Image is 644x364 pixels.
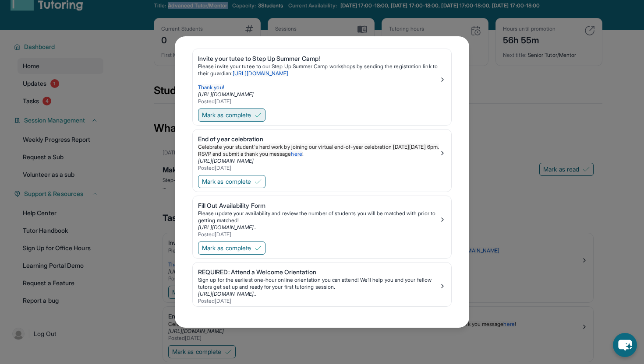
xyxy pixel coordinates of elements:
div: Fill Out Availability Form [198,201,439,210]
a: Fill Out Availability FormPlease update your availability and review the number of students you w... [193,196,451,240]
p: ! [198,143,439,157]
div: Please update your availability and review the number of students you will be matched with prior ... [198,210,439,224]
button: chat-button [613,333,637,357]
img: Mark as complete [255,245,262,252]
div: REQUIRED: Attend a Welcome Orientation [198,268,439,276]
img: Mark as complete [255,178,262,185]
a: [URL][DOMAIN_NAME].. [198,224,256,231]
a: End of year celebrationCelebrate your student's hard work by joining our virtual end-of-year cele... [193,129,451,173]
div: Posted [DATE] [198,297,439,304]
button: Mark as complete [198,108,265,122]
span: Mark as complete [202,177,251,186]
span: Mark as complete [202,244,251,252]
button: Mark as complete [198,175,265,188]
div: Sign up for the earliest one-hour online orientation you can attend! We’ll help you and your fell... [198,276,439,290]
a: [URL][DOMAIN_NAME] [198,91,254,98]
a: [URL][DOMAIN_NAME] [198,157,254,164]
a: Invite your tutee to Step Up Summer Camp!Please invite your tutee to our Step Up Summer Camp work... [193,49,451,107]
img: Mark as complete [255,112,262,119]
div: Posted [DATE] [198,164,439,171]
span: Celebrate your student's hard work by joining our virtual end-of-year celebration [DATE][DATE] 6p... [198,143,440,157]
a: [URL][DOMAIN_NAME] [233,70,288,77]
div: Posted [DATE] [198,231,439,238]
a: here [291,150,302,157]
span: Thank you! [198,84,224,91]
a: [URL][DOMAIN_NAME].. [198,290,256,297]
button: Mark as complete [198,241,265,255]
span: Mark as complete [202,111,251,119]
p: Please invite your tutee to our Step Up Summer Camp workshops by sending the registration link to... [198,63,439,77]
div: End of year celebration [198,135,439,143]
div: Posted [DATE] [198,98,439,105]
div: Invite your tutee to Step Up Summer Camp! [198,54,439,63]
a: REQUIRED: Attend a Welcome OrientationSign up for the earliest one-hour online orientation you ca... [193,262,451,306]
